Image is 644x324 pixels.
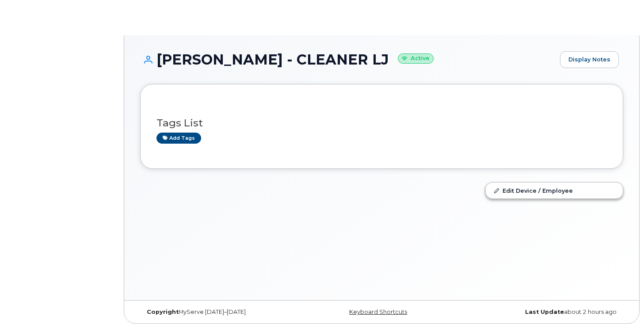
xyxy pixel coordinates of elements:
[525,309,564,315] strong: Last Update
[140,52,556,67] h1: [PERSON_NAME] - CLEANER LJ
[156,118,607,129] h3: Tags List
[140,309,301,316] div: MyServe [DATE]–[DATE]
[398,53,434,64] small: Active
[349,309,407,315] a: Keyboard Shortcuts
[156,133,201,144] a: Add tags
[147,309,179,315] strong: Copyright
[486,183,623,198] a: Edit Device / Employee
[560,51,619,68] a: Display Notes
[462,309,623,316] div: about 2 hours ago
